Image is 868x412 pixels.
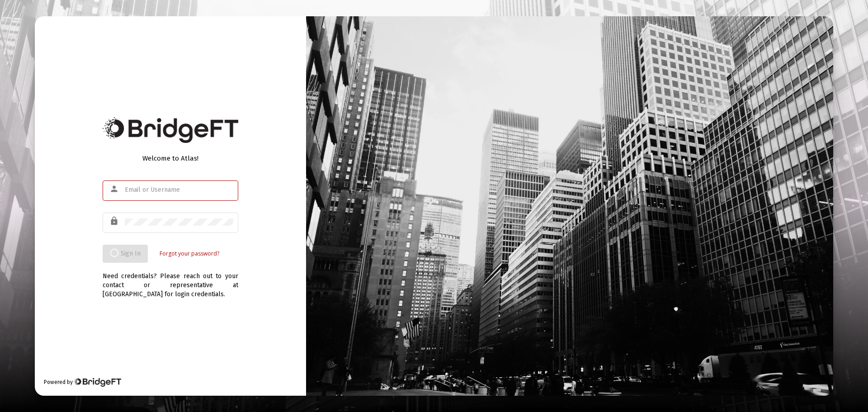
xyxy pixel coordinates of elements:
mat-icon: lock [109,216,120,227]
input: Email or Username [125,186,233,194]
div: Need credentials? Please reach out to your contact or representative at [GEOGRAPHIC_DATA] for log... [103,263,238,299]
img: Bridge Financial Technology Logo [74,378,121,387]
button: Sign In [103,245,148,263]
mat-icon: person [109,184,120,194]
div: Welcome to Atlas! [103,154,238,163]
a: Forgot your password? [160,249,219,258]
div: Powered by [44,378,121,387]
span: Sign In [110,250,141,257]
img: Bridge Financial Technology Logo [103,117,238,143]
